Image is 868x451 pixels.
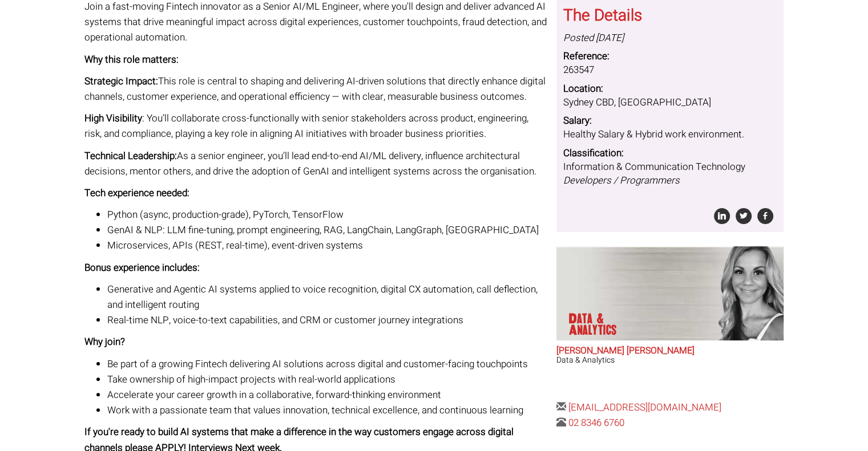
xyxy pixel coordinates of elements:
[563,7,777,25] h3: The Details
[107,387,548,403] li: Accelerate your career growth in a collaborative, forward-thinking environment
[563,63,777,77] dd: 263547
[84,149,177,163] strong: Technical Leadership:
[107,312,548,328] li: Real-time NLP, voice-to-text capabilities, and CRM or customer journey integrations
[563,82,777,96] dt: Location:
[107,238,548,253] li: Microservices, APIs (REST, real-time), event-driven systems
[84,186,189,200] b: Tech experience needed:
[84,111,142,125] strong: High Visibility
[107,403,548,418] li: Work with a passionate team that values innovation, technical excellence, and continuous learning
[563,50,777,63] dt: Reference:
[563,160,777,188] dd: Information & Communication Technology
[674,246,784,340] img: Anna-Maria Julie does Data & Analytics
[556,356,784,364] h3: Data & Analytics
[84,52,179,67] strong: Why this role matters:
[107,356,548,372] li: Be part of a growing Fintech delivering AI solutions across digital and customer-facing touchpoints
[107,282,548,312] li: Generative and Agentic AI systems applied to voice recognition, digital CX automation, call defle...
[563,147,777,160] dt: Classification:
[107,372,548,387] li: Take ownership of high-impact projects with real-world applications
[563,128,777,141] dd: Healthy Salary & Hybrid work environment.
[569,313,653,336] p: Data & Analytics
[563,96,777,109] dd: Sydney CBD, [GEOGRAPHIC_DATA]
[84,74,548,104] p: This role is central to shaping and delivering AI-driven solutions that directly enhance digital ...
[556,346,784,356] h2: [PERSON_NAME] [PERSON_NAME]
[84,111,548,141] p: : You’ll collaborate cross-functionally with senior stakeholders across product, engineering, ris...
[84,335,125,349] strong: Why join?
[107,207,548,222] li: Python (async, production-grade), PyTorch, TensorFlow
[568,416,624,430] a: 02 8346 6760
[84,74,158,88] strong: Strategic Impact:
[563,114,777,128] dt: Salary:
[563,173,680,188] i: Developers / Programmers
[84,261,200,275] strong: Bonus experience includes:
[563,31,624,45] i: Posted [DATE]
[84,148,548,179] p: As a senior engineer, you’ll lead end-to-end AI/ML delivery, influence architectural decisions, m...
[107,222,548,238] li: GenAI & NLP: LLM fine-tuning, prompt engineering, RAG, LangChain, LangGraph, [GEOGRAPHIC_DATA]
[568,400,721,415] a: [EMAIL_ADDRESS][DOMAIN_NAME]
